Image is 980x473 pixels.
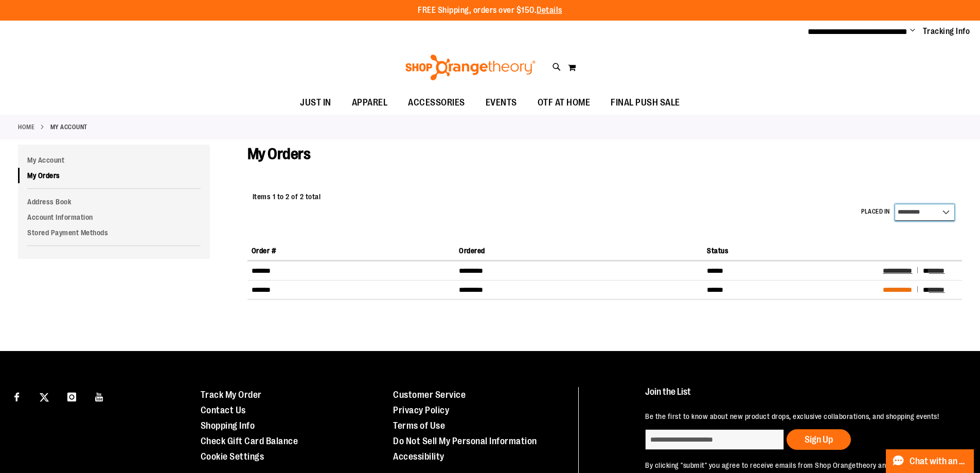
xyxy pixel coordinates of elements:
[408,91,465,114] span: ACCESSORIES
[645,429,784,450] input: enter email
[805,434,833,445] span: Sign Up
[247,241,455,260] th: Order #
[18,225,210,240] a: Stored Payment Methods
[600,91,690,115] a: FINAL PUSH SALE
[8,387,26,405] a: Visit our Facebook page
[645,387,956,406] h4: Join the List
[393,436,537,446] a: Do Not Sell My Personal Information
[886,449,974,473] button: Chat with an Expert
[393,451,444,462] a: Accessibility
[18,122,34,132] a: Home
[537,6,562,15] a: Details
[50,122,87,132] strong: My Account
[247,145,311,163] span: My Orders
[352,91,388,114] span: APPAREL
[861,207,890,216] label: Placed in
[18,194,210,209] a: Address Book
[18,209,210,225] a: Account Information
[35,387,54,405] a: Visit our X page
[404,55,537,80] img: Shop Orangetheory
[201,390,262,400] a: Track My Order
[201,405,246,415] a: Contact Us
[611,91,680,114] span: FINAL PUSH SALE
[527,91,601,115] a: OTF AT HOME
[201,451,264,462] a: Cookie Settings
[787,429,851,450] button: Sign Up
[393,421,445,431] a: Terms of Use
[486,91,517,114] span: EVENTS
[201,436,298,446] a: Check Gift Card Balance
[910,457,968,466] span: Chat with an Expert
[475,91,527,115] a: EVENTS
[40,393,49,402] img: Twitter
[290,91,342,115] a: JUST IN
[300,91,331,114] span: JUST IN
[455,241,703,260] th: Ordered
[18,152,210,168] a: My Account
[393,390,466,400] a: Customer Service
[342,91,398,115] a: APPAREL
[63,387,81,405] a: Visit our Instagram page
[398,91,475,115] a: ACCESSORIES
[91,387,109,405] a: Visit our Youtube page
[201,421,255,431] a: Shopping Info
[645,411,956,422] p: Be the first to know about new product drops, exclusive collaborations, and shopping events!
[18,168,210,183] a: My Orders
[253,192,321,201] span: Items 1 to 2 of 2 total
[418,5,562,16] p: FREE Shipping, orders over $150.
[538,91,591,114] span: OTF AT HOME
[393,405,449,415] a: Privacy Policy
[703,241,879,260] th: Status
[923,26,970,37] a: Tracking Info
[910,26,915,37] button: Account menu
